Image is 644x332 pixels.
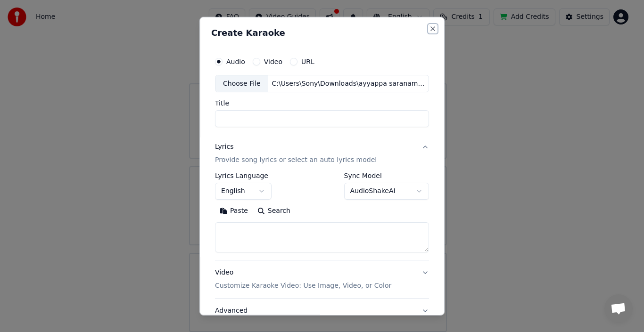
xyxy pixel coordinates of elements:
[215,299,429,323] button: Advanced
[215,75,268,92] div: Choose File
[253,203,295,219] button: Search
[215,100,429,106] label: Title
[215,268,391,291] div: Video
[215,142,233,152] div: Lyrics
[268,79,429,88] div: C:\Users\Sony\Downloads\ayyappa saranam saranam ayyappa [PERSON_NAME] [MKKbMtiA6NU].mp3
[211,28,433,37] h2: Create Karaoke
[215,155,377,165] p: Provide song lyrics or select an auto lyrics model
[215,172,272,179] label: Lyrics Language
[264,58,282,65] label: Video
[344,172,429,179] label: Sync Model
[215,281,391,291] p: Customize Karaoke Video: Use Image, Video, or Color
[215,135,429,172] button: LyricsProvide song lyrics or select an auto lyrics model
[215,172,429,260] div: LyricsProvide song lyrics or select an auto lyrics model
[215,260,429,298] button: VideoCustomize Karaoke Video: Use Image, Video, or Color
[226,58,245,65] label: Audio
[301,58,314,65] label: URL
[215,203,253,219] button: Paste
